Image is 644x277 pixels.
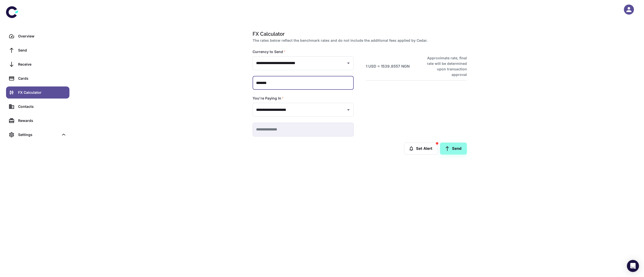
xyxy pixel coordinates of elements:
[6,86,69,99] a: FX Calculator
[366,64,410,69] h6: 1 USD = 1539.8557 NGN
[18,104,66,109] div: Contacts
[6,30,69,42] a: Overview
[253,49,286,54] label: Currency to Send
[18,48,66,53] div: Send
[253,30,465,38] h1: FX Calculator
[18,76,66,81] div: Cards
[18,33,66,39] div: Overview
[345,106,352,113] button: Open
[627,260,639,272] div: Open Intercom Messenger
[6,44,69,56] a: Send
[6,72,69,84] a: Cards
[253,96,284,101] label: You're Paying In
[6,115,69,127] a: Rewards
[6,58,69,70] a: Receive
[18,62,66,67] div: Receive
[6,129,69,141] div: Settings
[18,90,66,95] div: FX Calculator
[404,143,438,155] button: Set Alert
[421,55,467,77] h6: Approximate rate, final rate will be determined upon transaction approval
[18,132,59,137] div: Settings
[6,101,69,113] a: Contacts
[345,60,352,67] button: Open
[18,118,66,123] div: Rewards
[440,143,467,155] a: Send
